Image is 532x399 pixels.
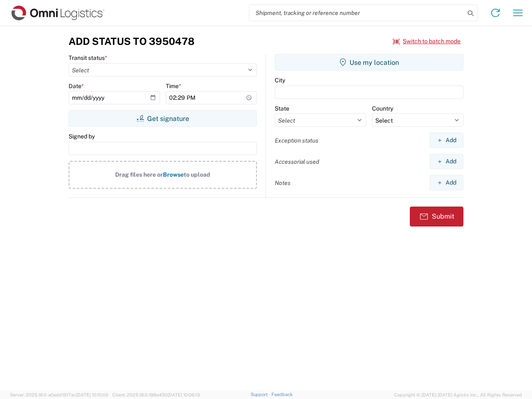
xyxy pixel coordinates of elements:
[393,34,461,48] button: Switch to batch mode
[275,76,285,84] label: City
[115,171,163,178] span: Drag files here or
[69,35,195,47] h3: Add Status to 3950478
[112,392,200,397] span: Client: 2025.18.0-198a450
[275,158,319,165] label: Accessorial used
[275,105,289,112] label: State
[430,175,463,190] button: Add
[69,82,84,90] label: Date
[167,392,200,397] span: [DATE] 10:06:13
[166,82,181,90] label: Time
[69,110,257,127] button: Get signature
[275,54,463,71] button: Use my location
[410,207,463,227] button: Submit
[275,179,291,187] label: Notes
[69,133,95,140] label: Signed by
[76,392,108,397] span: [DATE] 10:10:00
[251,392,271,397] a: Support
[430,154,463,169] button: Add
[394,391,522,399] span: Copyright © [DATE]-[DATE] Agistix Inc., All Rights Reserved
[69,54,107,62] label: Transit status
[372,105,393,112] label: Country
[10,392,108,397] span: Server: 2025.18.0-a0edd1917ac
[271,392,293,397] a: Feedback
[275,137,318,144] label: Exception status
[430,133,463,148] button: Add
[163,171,184,178] span: Browse
[184,171,210,178] span: to upload
[249,5,465,21] input: Shipment, tracking or reference number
